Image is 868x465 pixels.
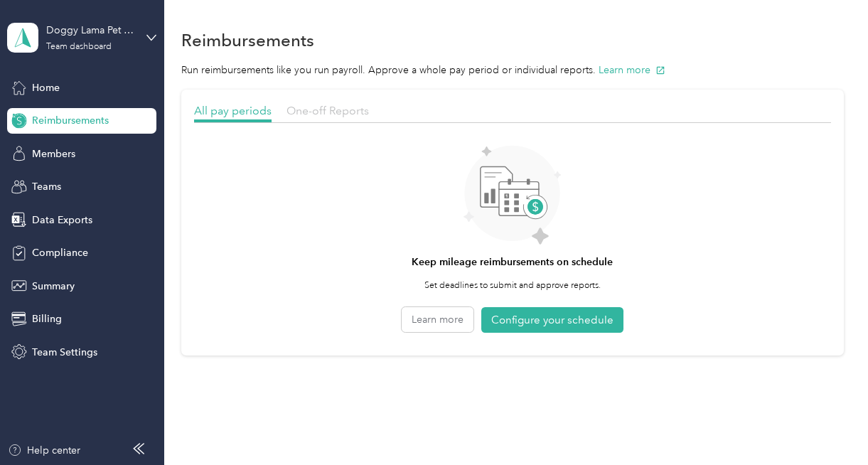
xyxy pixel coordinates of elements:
span: Teams [32,179,61,194]
h1: Reimbursements [181,33,314,48]
span: Members [32,146,75,161]
div: Team dashboard [46,43,112,51]
span: Home [32,80,60,95]
button: Learn more [599,63,665,77]
span: Team Settings [32,345,97,360]
p: Set deadlines to submit and approve reports. [424,279,601,292]
span: Compliance [32,245,88,260]
div: Doggy Lama Pet Care [46,23,135,38]
button: Help center [8,443,80,458]
button: Learn more [402,307,473,332]
span: Reimbursements [32,113,109,128]
span: Summary [32,279,75,294]
span: All pay periods [194,104,272,117]
span: Data Exports [32,213,92,228]
h4: Keep mileage reimbursements on schedule [412,255,613,269]
iframe: Everlance-gr Chat Button Frame [788,385,868,465]
p: Run reimbursements like you run payroll. Approve a whole pay period or individual reports. [181,63,843,77]
span: One-off Reports [286,104,369,117]
span: Billing [32,311,62,326]
button: Configure your schedule [481,307,623,333]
